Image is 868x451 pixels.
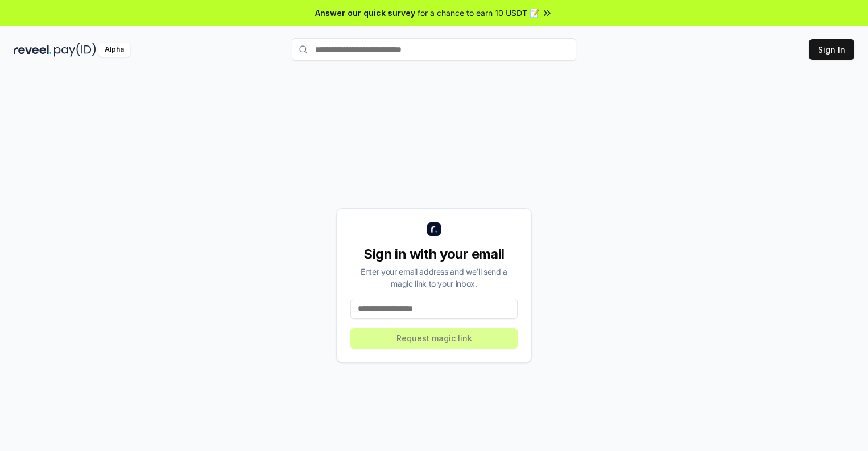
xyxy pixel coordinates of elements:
[418,7,539,19] span: for a chance to earn 10 USDT 📝
[98,43,130,57] div: Alpha
[350,245,518,263] div: Sign in with your email
[809,39,854,60] button: Sign In
[427,222,441,236] img: logo_small
[315,7,415,19] span: Answer our quick survey
[14,43,52,57] img: reveel_dark
[350,266,518,289] div: Enter your email address and we’ll send a magic link to your inbox.
[54,43,96,57] img: pay_id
